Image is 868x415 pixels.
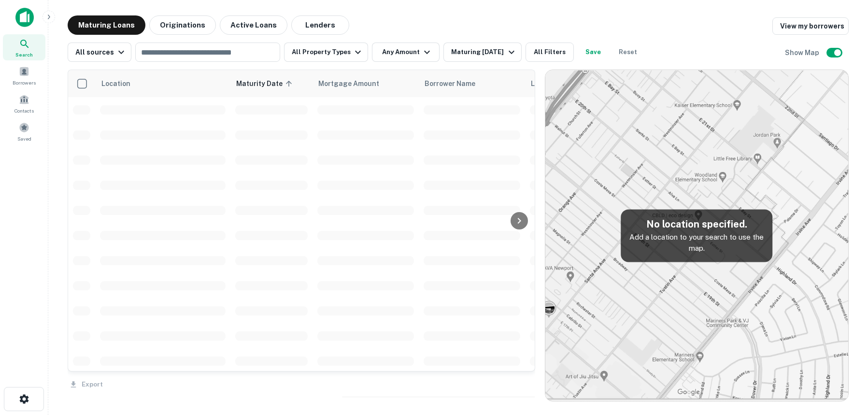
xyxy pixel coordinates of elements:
[443,43,521,62] button: Maturing [DATE]
[612,43,643,62] button: Reset
[149,15,216,35] button: Originations
[101,78,130,89] span: Location
[629,217,765,231] h5: No location specified.
[629,231,765,254] p: Add a location to your search to use the map.
[545,70,848,401] img: map-placeholder.webp
[3,118,45,144] a: Saved
[95,70,230,97] th: Location
[419,70,525,97] th: Borrower Name
[75,46,127,58] div: All sources
[236,78,295,89] span: Maturity Date
[313,70,419,97] th: Mortgage Amount
[772,17,849,35] a: View my borrowers
[15,51,33,58] span: Search
[425,78,475,89] span: Borrower Name
[17,135,31,143] span: Saved
[372,43,440,62] button: Any Amount
[13,79,36,86] span: Borrowers
[578,43,609,62] button: Save your search to get updates of matches that match your search criteria.
[291,15,349,35] button: Lenders
[3,62,45,88] a: Borrowers
[531,78,554,89] span: Lender
[785,47,821,58] h6: Show Map
[318,78,392,89] span: Mortgage Amount
[230,70,313,97] th: Maturity Date
[15,8,34,27] img: capitalize-icon.png
[68,43,131,62] button: All sources
[820,338,868,384] iframe: Chat Widget
[284,43,368,62] button: All Property Types
[451,46,517,58] div: Maturing [DATE]
[3,34,45,60] a: Search
[220,15,287,35] button: Active Loans
[14,107,34,114] span: Contacts
[68,15,145,35] button: Maturing Loans
[3,90,45,116] a: Contacts
[526,43,574,62] button: All Filters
